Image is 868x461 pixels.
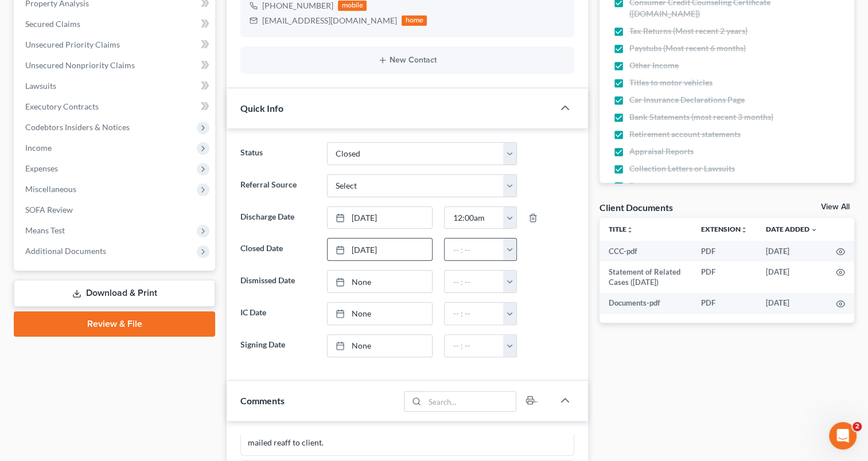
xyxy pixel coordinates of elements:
a: Download & Print [14,280,215,307]
a: None [328,335,433,357]
span: Collection Letters or Lawsuits [629,163,735,174]
td: PDF [692,293,757,314]
a: None [328,271,433,292]
td: Documents-pdf [600,293,692,314]
td: [DATE] [757,293,827,314]
a: Unsecured Priority Claims [16,34,215,55]
span: Expenses [25,163,58,173]
iframe: Intercom live chat [829,422,857,450]
div: mailed reaff to client. [248,437,567,448]
a: View All [821,203,850,211]
a: Titleunfold_more [609,225,633,233]
i: unfold_more [626,226,633,233]
a: Executory Contracts [16,96,215,117]
span: Bank Statements (most recent 3 months) [629,111,773,123]
label: Referral Source [235,174,321,197]
span: Lawsuits [25,81,56,91]
td: PDF [692,241,757,261]
span: Codebtors Insiders & Notices [25,122,130,132]
div: mobile [338,1,367,11]
div: [EMAIL_ADDRESS][DOMAIN_NAME] [262,15,397,26]
span: Car Insurance Declarations Page [629,94,745,106]
span: Additional Documents [25,246,106,256]
span: Titles to motor vehicles [629,77,713,88]
a: Unsecured Nonpriority Claims [16,55,215,76]
a: Lawsuits [16,76,215,96]
span: Payment [629,180,661,192]
span: SOFA Review [25,205,73,214]
span: Quick Info [240,103,283,114]
a: Review & File [14,311,215,337]
span: Other Income [629,60,679,71]
label: Signing Date [235,334,321,357]
td: [DATE] [757,261,827,293]
input: -- : -- [445,271,504,292]
label: Discharge Date [235,206,321,229]
div: home [402,15,427,26]
a: Date Added expand_more [766,225,818,233]
input: -- : -- [445,207,504,229]
span: 2 [853,422,862,431]
span: Tax Returns (Most recent 2 years) [629,25,748,37]
span: Means Test [25,225,65,235]
a: SOFA Review [16,200,215,220]
i: unfold_more [741,226,748,233]
span: Executory Contracts [25,101,99,111]
td: [DATE] [757,241,827,261]
i: expand_more [811,226,818,233]
span: Retirement account statements [629,128,741,140]
span: Unsecured Priority Claims [25,40,120,49]
span: Appraisal Reports [629,146,694,157]
input: -- : -- [445,335,504,357]
td: Statement of Related Cases ([DATE]) [600,261,692,293]
button: New Contact [250,56,565,65]
label: Closed Date [235,238,321,261]
a: Secured Claims [16,14,215,34]
input: Search... [425,392,516,411]
td: CCC-pdf [600,241,692,261]
span: Paystubs (Most recent 6 months) [629,42,746,54]
label: Status [235,142,321,165]
span: Comments [240,395,285,406]
div: Client Documents [600,201,673,213]
input: -- : -- [445,303,504,325]
span: Secured Claims [25,19,80,29]
input: -- : -- [445,239,504,260]
span: Income [25,143,52,153]
span: Unsecured Nonpriority Claims [25,60,135,70]
a: None [328,303,433,325]
a: [DATE] [328,207,433,229]
a: [DATE] [328,239,433,260]
label: IC Date [235,302,321,325]
a: Extensionunfold_more [701,225,748,233]
td: PDF [692,261,757,293]
label: Dismissed Date [235,270,321,293]
span: Miscellaneous [25,184,76,194]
